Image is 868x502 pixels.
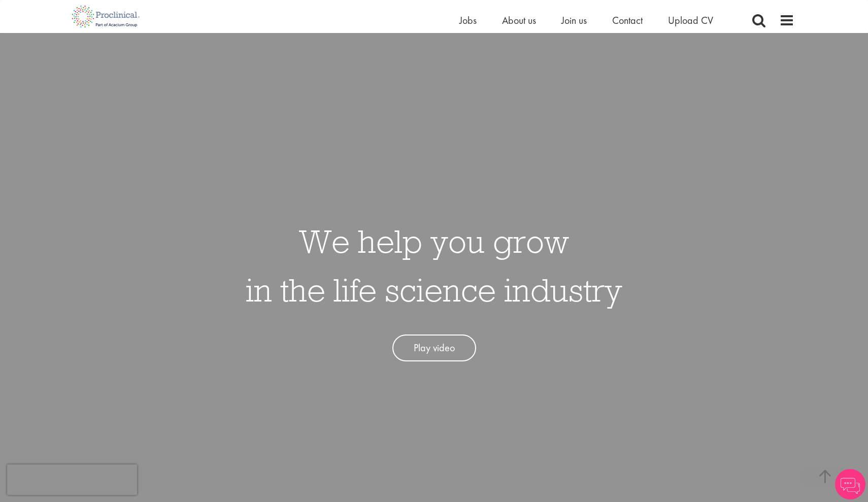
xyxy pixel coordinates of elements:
[246,217,622,314] h1: We help you grow in the life science industry
[392,334,476,361] a: Play video
[561,14,587,27] a: Join us
[835,469,865,499] img: Chatbot
[459,14,477,27] a: Jobs
[502,14,536,27] a: About us
[668,14,713,27] a: Upload CV
[612,14,643,27] a: Contact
